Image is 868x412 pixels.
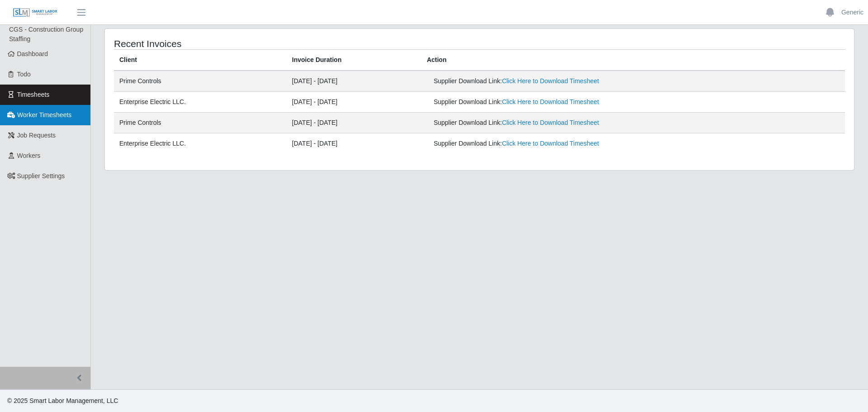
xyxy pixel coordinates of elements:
a: Click Here to Download Timesheet [502,140,599,147]
div: Supplier Download Link: [434,139,695,148]
td: [DATE] - [DATE] [287,92,421,113]
th: Invoice Duration [287,50,421,71]
td: [DATE] - [DATE] [287,113,421,133]
span: © 2025 Smart Labor Management, LLC [7,397,118,404]
td: Enterprise Electric LLC. [114,133,287,154]
div: Supplier Download Link: [434,118,695,128]
span: Timesheets [17,91,50,98]
a: Click Here to Download Timesheet [502,98,599,105]
td: Prime Controls [114,113,287,133]
td: Enterprise Electric LLC. [114,92,287,113]
span: Supplier Settings [17,172,65,180]
td: [DATE] - [DATE] [287,71,421,92]
a: Click Here to Download Timesheet [502,119,599,126]
span: Workers [17,152,41,159]
img: SLM Logo [13,8,58,18]
span: Worker Timesheets [17,111,71,118]
span: Todo [17,71,31,78]
h4: Recent Invoices [114,38,410,49]
a: Click Here to Download Timesheet [502,77,599,85]
span: CGS - Construction Group Staffing [9,26,83,43]
th: Action [421,50,845,71]
div: Supplier Download Link: [434,97,695,107]
a: Generic [841,8,863,17]
span: Job Requests [17,132,56,139]
td: Prime Controls [114,71,287,92]
td: [DATE] - [DATE] [287,133,421,154]
div: Supplier Download Link: [434,76,695,86]
span: Dashboard [17,50,48,57]
th: Client [114,50,287,71]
